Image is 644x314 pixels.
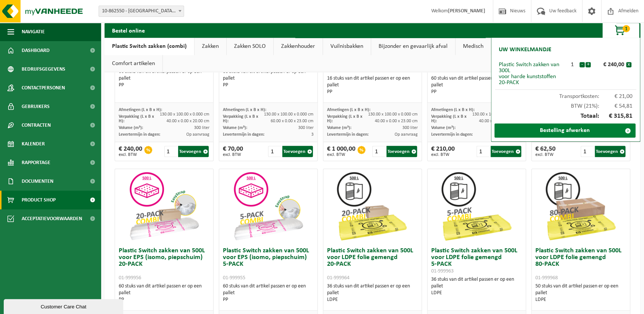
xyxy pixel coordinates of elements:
iframe: chat widget [4,298,125,314]
span: € 21,00 [599,93,633,99]
span: Volume (m³): [431,126,455,130]
span: 300 liter [402,126,418,130]
input: 1 [372,146,386,157]
strong: [PERSON_NAME] [448,8,485,14]
img: 01-999956 [127,169,201,244]
img: 01-999955 [231,169,305,244]
span: Rapportage [22,153,50,172]
div: € 1 000,00 [327,146,355,157]
input: 1 [268,146,281,157]
span: Kalender [22,135,45,153]
span: Volume (m³): [327,126,351,130]
span: 01-999955 [223,275,245,281]
span: Levertermijn in dagen: [327,132,368,137]
span: € 315,81 [599,113,633,120]
input: 1 [164,146,178,157]
button: x [626,62,631,67]
span: 300 liter [194,126,209,130]
div: € 70,00 [223,146,243,157]
span: 10-862550 - AML WEST - ARDOOIE [99,6,184,17]
div: 60 stuks van dit artikel passen er op een pallet [119,283,209,303]
span: Gebruikers [22,97,50,116]
h3: Plastic Switch zakken van 500L voor EPS (isomo, piepschuim) 20-PACK [119,247,209,281]
span: Documenten [22,172,53,191]
button: + [585,62,591,67]
div: € 210,00 [431,146,455,157]
button: 1 [602,23,640,38]
span: Levertermijn in dagen: [431,132,473,137]
span: Verpakking (L x B x H): [327,114,363,123]
span: excl. BTW [119,153,142,157]
span: Verpakking (L x B x H): [119,114,154,123]
span: 01-999956 [119,275,141,281]
span: 130.00 x 100.00 x 0.000 cm [160,112,209,117]
div: 60 stuks van dit artikel passen er op een pallet [223,68,314,89]
span: Volume (m³): [223,126,247,130]
div: Plastic Switch zakken van 300L voor harde kunststoffen 20-PACK [499,62,566,86]
a: Bestelling afwerken [494,123,635,138]
img: 01-999963 [439,169,514,244]
span: Navigatie [22,22,45,41]
div: LDPE [431,290,522,296]
span: Levertermijn in dagen: [223,132,264,137]
h2: Uw winkelmandje [495,41,555,58]
a: Zakkenhouder [274,38,323,55]
span: 130.00 x 100.00 x 0.000 cm [264,112,314,117]
div: € 62,50 [535,146,556,157]
button: Toevoegen [178,146,209,157]
span: 40.00 x 0.00 x 23.00 cm [375,119,418,123]
span: Contactpersonen [22,78,65,97]
div: 60 stuks van dit artikel passen er op een pallet [431,75,522,95]
div: PP [119,296,209,303]
span: 40.00 x 0.00 x 23.00 cm [479,119,522,123]
div: 1 [566,62,579,68]
h3: Plastic Switch zakken van 500L voor LDPE folie gemengd 20-PACK [327,247,418,281]
div: € 240,00 [592,62,626,68]
h3: Plastic Switch zakken van 500L voor LDPE folie gemengd 5-PACK [431,247,522,274]
span: Verpakking (L x B x H): [223,114,258,123]
input: 1 [476,146,490,157]
h2: Bestel online [105,23,152,37]
button: Toevoegen [595,146,625,157]
span: 60.00 x 0.00 x 23.00 cm [271,119,314,123]
span: excl. BTW [223,153,243,157]
h3: Plastic Switch zakken van 500L voor EPS (isomo, piepschuim) 5-PACK [223,247,314,281]
span: Bedrijfsgegevens [22,60,65,78]
span: 40.00 x 0.00 x 20.00 cm [167,119,209,123]
img: 01-999968 [543,169,618,244]
span: excl. BTW [535,153,556,157]
div: 60 stuks van dit artikel passen er op een pallet [119,68,209,89]
span: 1 [622,25,630,32]
div: Transportkosten: [495,90,636,99]
div: PP [431,89,522,95]
div: LDPE [327,296,418,303]
button: Toevoegen [386,146,417,157]
div: 36 stuks van dit artikel passen er op een pallet [327,283,418,303]
a: Vuilnisbakken [323,38,371,55]
button: - [579,62,585,67]
div: 36 stuks van dit artikel passen er op een pallet [431,276,522,296]
button: Toevoegen [491,146,521,157]
span: Afmetingen (L x B x H): [431,108,475,112]
span: 01-999968 [535,275,558,281]
div: PP [223,82,314,89]
span: Dashboard [22,41,50,60]
span: 300 liter [298,126,314,130]
div: PP [119,82,209,89]
span: Verpakking (L x B x H): [431,114,467,123]
span: Afmetingen (L x B x H): [327,108,370,112]
span: Contracten [22,116,51,135]
a: Zakken SOLO [227,38,273,55]
div: BTW (21%): [495,99,636,109]
span: Product Shop [22,191,56,209]
span: excl. BTW [431,153,455,157]
span: Acceptatievoorwaarden [22,209,82,228]
button: Toevoegen [282,146,313,157]
span: excl. BTW [327,153,355,157]
span: Volume (m³): [119,126,143,130]
div: 60 stuks van dit artikel passen er op een pallet [223,283,314,303]
span: Afmetingen (L x B x H): [223,108,266,112]
a: Bijzonder en gevaarlijk afval [371,38,455,55]
span: 01-999963 [431,268,454,274]
div: PP [223,296,314,303]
